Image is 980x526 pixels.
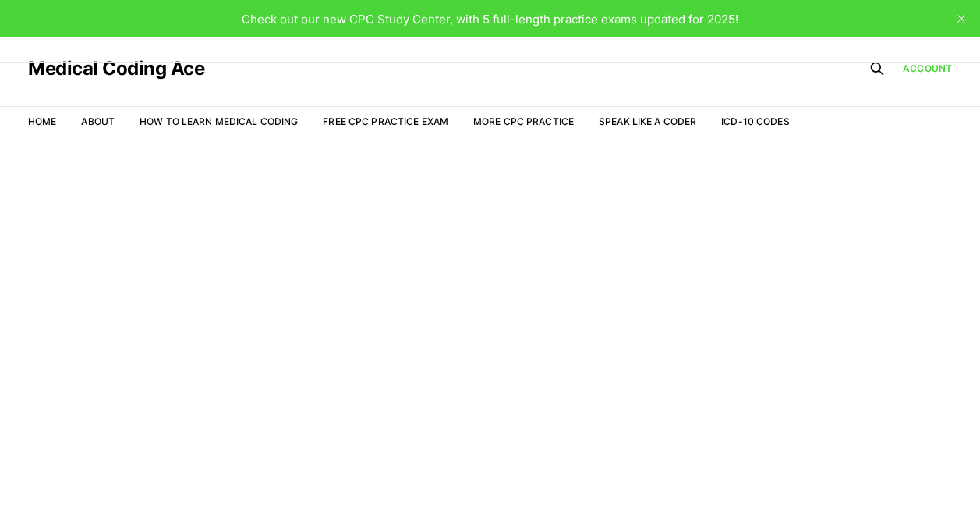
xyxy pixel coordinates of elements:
[949,6,974,31] button: close
[473,116,574,127] a: More CPC Practice
[721,116,789,127] a: ICD-10 Codes
[140,116,298,127] a: How to Learn Medical Coding
[28,59,204,78] a: Medical Coding Ace
[599,116,696,127] a: Speak Like a Coder
[903,62,952,76] a: Account
[242,12,738,27] span: Check out our new CPC Study Center, with 5 full-length practice exams updated for 2025!
[898,450,980,526] iframe: portal-trigger
[323,116,448,127] a: Free CPC Practice Exam
[81,116,115,127] a: About
[28,116,56,127] a: Home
